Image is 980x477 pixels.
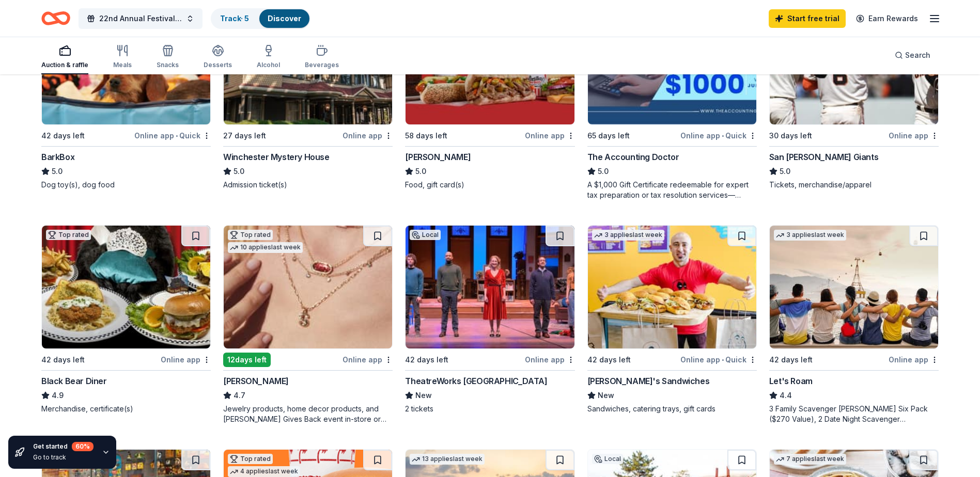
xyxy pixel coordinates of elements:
div: A $1,000 Gift Certificate redeemable for expert tax preparation or tax resolution services—recipi... [587,180,757,200]
div: 2 tickets [405,404,574,414]
button: 22nd Annual Festival of Trees [79,8,203,29]
div: 3 Family Scavenger [PERSON_NAME] Six Pack ($270 Value), 2 Date Night Scavenger [PERSON_NAME] Two ... [769,404,939,424]
div: 65 days left [587,130,630,142]
div: 42 days left [41,354,85,366]
div: 42 days left [769,354,813,366]
button: Meals [113,40,132,74]
div: Black Bear Diner [41,375,107,387]
div: Sandwiches, catering trays, gift cards [587,404,757,414]
div: Online app [343,129,393,142]
span: 4.7 [234,389,245,402]
div: Desserts [204,61,232,69]
button: Snacks [157,40,179,74]
div: Beverages [305,61,339,69]
a: Image for San Jose GiantsTop ratedLocal30 days leftOnline appSan [PERSON_NAME] Giants5.0Tickets, ... [769,1,939,190]
div: TheatreWorks [GEOGRAPHIC_DATA] [405,375,547,387]
div: 3 applies last week [774,230,846,241]
div: Online app Quick [680,129,757,142]
a: Image for Ike's Sandwiches3 applieslast week42 days leftOnline app•Quick[PERSON_NAME]'s Sandwiche... [587,225,757,414]
div: Online app [525,353,575,366]
span: 5.0 [780,165,790,178]
span: • [176,132,178,140]
div: Top rated [228,454,273,464]
img: Image for Kendra Scott [224,226,392,348]
span: New [415,389,432,402]
a: Image for Kendra ScottTop rated10 applieslast week12days leftOnline app[PERSON_NAME]4.7Jewelry pr... [223,225,393,424]
div: Top rated [46,230,91,240]
div: 4 applies last week [228,466,300,477]
div: [PERSON_NAME] [223,375,289,387]
a: Start free trial [769,9,846,28]
div: [PERSON_NAME]'s Sandwiches [587,375,710,387]
button: Alcohol [257,40,280,74]
div: Online app [889,353,939,366]
div: Go to track [33,453,94,462]
a: Track· 5 [220,14,249,23]
div: Food, gift card(s) [405,180,574,190]
button: Auction & raffle [41,40,88,74]
span: • [722,132,724,140]
span: 5.0 [234,165,244,178]
div: Meals [113,61,132,69]
button: Desserts [204,40,232,74]
a: Image for Black Bear DinerTop rated42 days leftOnline appBlack Bear Diner4.9Merchandise, certific... [41,225,211,414]
a: Image for BarkBoxTop rated15 applieslast week42 days leftOnline app•QuickBarkBox5.0Dog toy(s), do... [41,1,211,190]
div: Merchandise, certificate(s) [41,404,211,414]
span: 5.0 [415,165,426,178]
div: 42 days left [587,354,631,366]
img: Image for TheatreWorks Silicon Valley [406,226,574,348]
div: Snacks [157,61,179,69]
div: 58 days left [405,130,447,142]
a: Image for The Accounting DoctorTop rated22 applieslast week65 days leftOnline app•QuickThe Accoun... [587,1,757,200]
div: Dog toy(s), dog food [41,180,211,190]
span: 5.0 [598,165,609,178]
div: Online app [343,353,393,366]
div: Auction & raffle [41,61,88,69]
div: 10 applies last week [228,242,303,253]
div: Online app [889,129,939,142]
div: 60 % [72,442,94,451]
div: Get started [33,442,94,451]
span: 4.9 [52,389,64,402]
div: Local [410,230,441,240]
img: Image for Black Bear Diner [42,226,210,348]
div: 30 days left [769,130,812,142]
span: 5.0 [52,165,63,178]
a: Earn Rewards [850,9,924,28]
a: Discover [268,14,301,23]
button: Track· 5Discover [211,8,310,29]
div: Online app Quick [680,353,757,366]
div: 7 applies last week [774,454,846,465]
div: 3 applies last week [592,230,664,241]
span: • [722,356,724,364]
div: San [PERSON_NAME] Giants [769,151,878,163]
span: Search [905,49,930,61]
div: Tickets, merchandise/apparel [769,180,939,190]
div: The Accounting Doctor [587,151,679,163]
a: Image for Let's Roam3 applieslast week42 days leftOnline appLet's Roam4.43 Family Scavenger [PERS... [769,225,939,424]
div: 12 days left [223,353,271,367]
a: Home [41,6,70,30]
div: 13 applies last week [410,454,485,465]
div: 27 days left [223,130,266,142]
a: Image for TheatreWorks Silicon ValleyLocal42 days leftOnline appTheatreWorks [GEOGRAPHIC_DATA]New... [405,225,574,414]
div: Online app [161,353,211,366]
div: Jewelry products, home decor products, and [PERSON_NAME] Gives Back event in-store or online (or ... [223,404,393,424]
div: [PERSON_NAME] [405,151,471,163]
div: Online app [525,129,575,142]
button: Search [886,45,939,66]
div: BarkBox [41,151,74,163]
div: Winchester Mystery House [223,151,329,163]
div: Local [592,454,623,464]
div: Alcohol [257,61,280,69]
div: Top rated [228,230,273,240]
a: Image for Portillo'sTop rated6 applieslast week58 days leftOnline app[PERSON_NAME]5.0Food, gift c... [405,1,574,190]
span: 4.4 [780,389,792,402]
div: 42 days left [405,354,448,366]
div: Admission ticket(s) [223,180,393,190]
img: Image for Let's Roam [770,226,938,348]
div: Online app Quick [134,129,211,142]
span: New [598,389,614,402]
button: Beverages [305,40,339,74]
img: Image for Ike's Sandwiches [588,226,756,348]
